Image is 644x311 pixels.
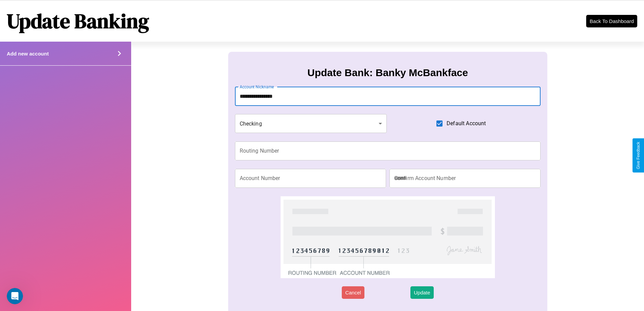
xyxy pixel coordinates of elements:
button: Update [410,286,433,299]
h3: Update Bank: Banky McBankface [307,67,468,79]
div: Give Feedback [636,142,641,169]
span: Default Account [447,119,486,128]
label: Account Nickname [240,84,274,90]
button: Cancel [342,286,364,299]
h1: Update Banking [7,7,149,35]
iframe: Intercom live chat [7,288,23,304]
button: Back To Dashboard [586,15,637,27]
h4: Add new account [7,51,49,57]
img: check [281,196,495,278]
div: Checking [235,114,387,133]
